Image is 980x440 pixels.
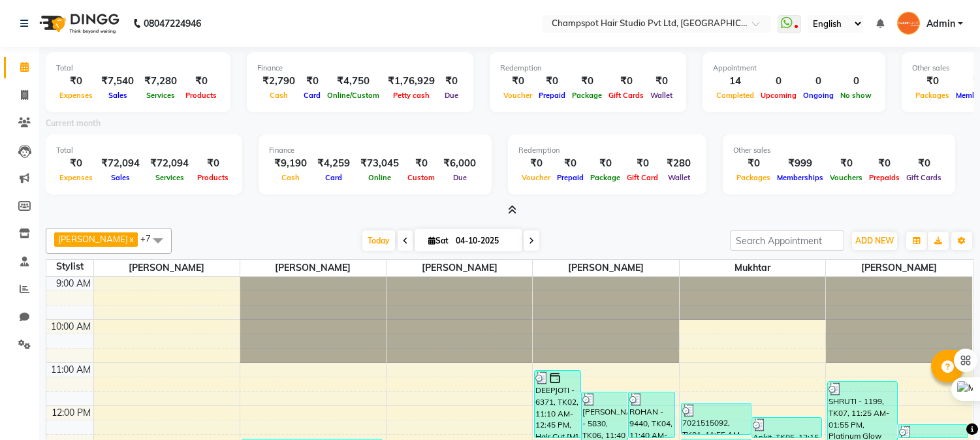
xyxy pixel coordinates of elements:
[322,173,345,182] span: Card
[500,91,535,100] span: Voucher
[362,230,395,251] span: Today
[46,260,93,274] div: Stylist
[866,173,903,182] span: Prepaids
[49,406,93,420] div: 12:00 PM
[827,173,866,182] span: Vouchers
[96,74,139,89] div: ₹7,540
[300,74,324,89] div: ₹0
[903,173,945,182] span: Gift Cards
[665,173,693,182] span: Wallet
[624,173,661,182] span: Gift Card
[800,74,837,89] div: 0
[46,118,101,129] label: Current month
[182,91,220,100] span: Products
[194,173,232,182] span: Products
[898,425,968,437] div: Walk-In [F], TK03, 12:25 PM-12:45 PM, Eyebrows Threading (₹50)
[647,74,676,89] div: ₹0
[182,74,220,89] div: ₹0
[438,156,481,171] div: ₹6,000
[500,63,676,74] div: Redemption
[713,91,757,100] span: Completed
[48,363,93,377] div: 11:00 AM
[144,5,201,42] b: 08047224946
[866,156,903,171] div: ₹0
[152,173,187,182] span: Services
[629,392,674,437] div: ROHAN - 9440, TK04, 11:40 AM-12:45 PM, Hair Cut [M] (₹350),Normal Hair Wash [M] (₹50)
[518,145,696,156] div: Redemption
[266,91,291,100] span: Cash
[324,91,383,100] span: Online/Custom
[533,260,678,276] span: [PERSON_NAME]
[194,156,232,171] div: ₹0
[733,173,774,182] span: Packages
[837,74,875,89] div: 0
[535,91,569,100] span: Prepaid
[733,156,774,171] div: ₹0
[605,74,647,89] div: ₹0
[56,74,96,89] div: ₹0
[257,74,300,89] div: ₹2,790
[387,260,532,276] span: [PERSON_NAME]
[647,91,676,100] span: Wallet
[827,156,866,171] div: ₹0
[752,418,821,437] div: Ankit, TK05, 12:15 PM-12:45 PM, [PERSON_NAME] (₹150)
[128,234,134,244] a: x
[897,12,920,35] img: Admin
[425,236,452,245] span: Sat
[54,277,93,291] div: 9:00 AM
[94,260,240,276] span: [PERSON_NAME]
[48,320,93,334] div: 10:00 AM
[569,74,605,89] div: ₹0
[535,371,580,437] div: DEEPJOTI - 6371, TK02, 11:10 AM-12:45 PM, Hair Cut [M] (₹350),[PERSON_NAME] (₹150),Normal Hair Wa...
[312,156,355,171] div: ₹4,259
[390,91,433,100] span: Petty cash
[837,91,875,100] span: No show
[404,173,438,182] span: Custom
[56,173,96,182] span: Expenses
[105,91,131,100] span: Sales
[925,388,967,427] iframe: chat widget
[518,173,554,182] span: Voucher
[682,403,751,434] div: 7021515092, TK01, 11:55 AM-12:40 PM, Hair Cut [M] (₹350)
[587,173,624,182] span: Package
[240,260,386,276] span: [PERSON_NAME]
[774,173,827,182] span: Memberships
[143,91,178,100] span: Services
[441,91,462,100] span: Due
[624,156,661,171] div: ₹0
[440,74,463,89] div: ₹0
[605,91,647,100] span: Gift Cards
[733,145,945,156] div: Other sales
[826,260,972,276] span: [PERSON_NAME]
[56,91,96,100] span: Expenses
[852,232,897,250] button: ADD NEW
[300,91,324,100] span: Card
[713,74,757,89] div: 14
[554,156,587,171] div: ₹0
[96,156,145,171] div: ₹72,094
[757,91,800,100] span: Upcoming
[774,156,827,171] div: ₹999
[140,233,161,244] span: +7
[355,156,404,171] div: ₹73,045
[730,230,844,251] input: Search Appointment
[269,156,312,171] div: ₹9,190
[33,5,123,42] img: logo
[365,173,394,182] span: Online
[661,156,696,171] div: ₹280
[500,74,535,89] div: ₹0
[56,156,96,171] div: ₹0
[855,236,894,245] span: ADD NEW
[257,63,463,74] div: Finance
[56,63,220,74] div: Total
[680,260,825,276] span: Mukhtar
[108,173,133,182] span: Sales
[58,234,128,244] span: [PERSON_NAME]
[383,74,440,89] div: ₹1,76,929
[587,156,624,171] div: ₹0
[278,173,303,182] span: Cash
[757,74,800,89] div: 0
[452,231,517,251] input: 2025-10-04
[903,156,945,171] div: ₹0
[926,17,955,31] span: Admin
